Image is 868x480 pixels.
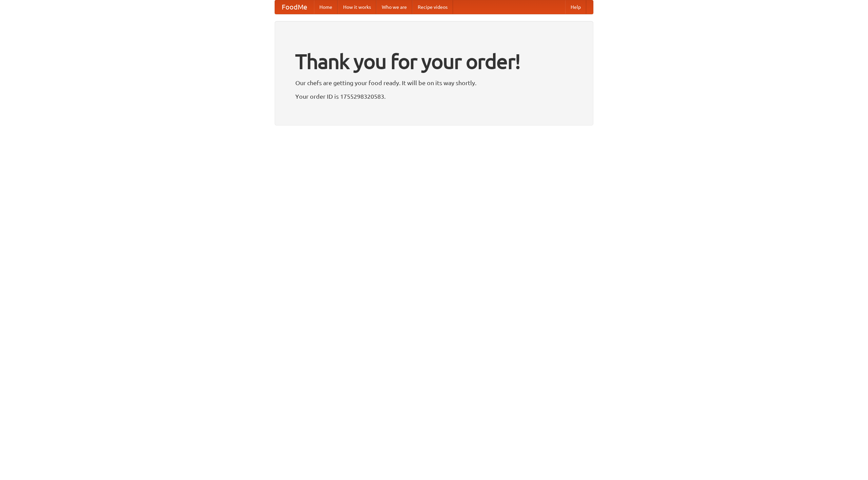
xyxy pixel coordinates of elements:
a: FoodMe [275,0,314,14]
a: Who we are [376,0,412,14]
h1: Thank you for your order! [295,45,573,78]
p: Your order ID is 1755298320583. [295,91,573,101]
a: How it works [338,0,376,14]
a: Help [565,0,586,14]
p: Our chefs are getting your food ready. It will be on its way shortly. [295,78,573,88]
a: Home [314,0,338,14]
a: Recipe videos [412,0,453,14]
